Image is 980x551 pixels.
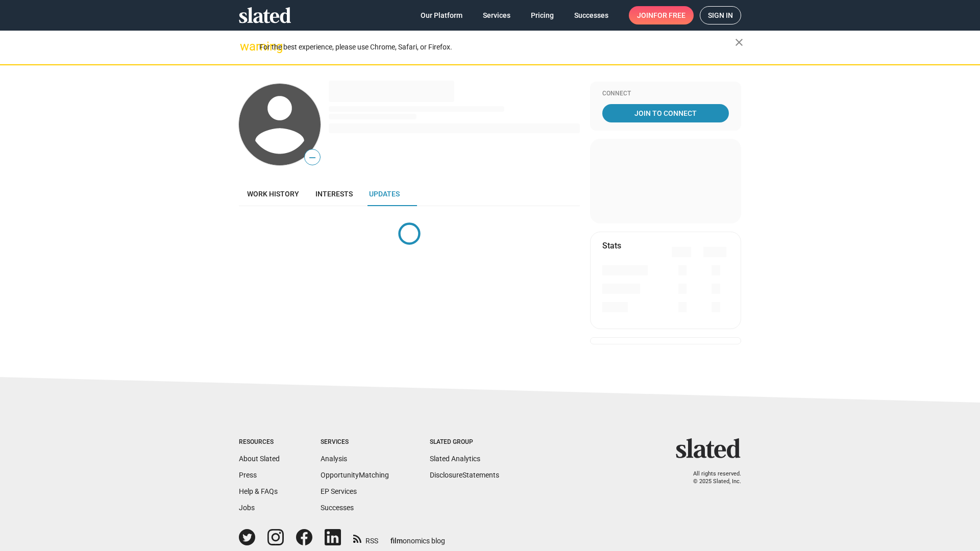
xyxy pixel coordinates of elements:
span: Sign in [708,7,733,24]
mat-icon: close [733,36,745,48]
mat-icon: warning [240,40,252,53]
a: OpportunityMatching [321,471,389,479]
a: RSS [353,530,378,546]
a: About Slated [239,455,280,463]
span: Services [483,6,510,24]
div: Slated Group [430,438,499,446]
mat-card-title: Stats [602,240,621,251]
a: Press [239,471,257,479]
a: Work history [239,182,307,206]
a: Analysis [321,455,347,463]
a: Joinfor free [629,6,694,24]
span: Our Platform [421,6,462,24]
span: Pricing [531,6,554,24]
p: All rights reserved. © 2025 Slated, Inc. [682,470,741,485]
a: Interests [307,182,361,206]
a: Services [475,6,519,24]
a: DisclosureStatements [430,471,499,479]
div: Services [321,438,389,446]
span: Updates [369,190,400,198]
a: Successes [321,504,354,512]
div: For the best experience, please use Chrome, Safari, or Firefox. [259,40,735,54]
span: Successes [574,6,608,24]
a: EP Services [321,487,357,495]
span: Interests [315,190,353,198]
a: Jobs [239,504,255,512]
a: Pricing [523,6,562,24]
span: Join To Connect [604,104,727,122]
a: Join To Connect [602,104,729,122]
div: Connect [602,90,729,98]
span: for free [653,6,685,24]
div: Resources [239,438,280,446]
a: Help & FAQs [239,487,278,495]
span: Join [637,6,685,24]
a: Slated Analytics [430,455,480,463]
span: — [305,151,320,164]
a: filmonomics blog [390,528,445,546]
a: Our Platform [412,6,471,24]
a: Updates [361,182,408,206]
a: Successes [566,6,617,24]
span: film [390,537,403,545]
span: Work history [247,190,299,198]
a: Sign in [700,6,741,24]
